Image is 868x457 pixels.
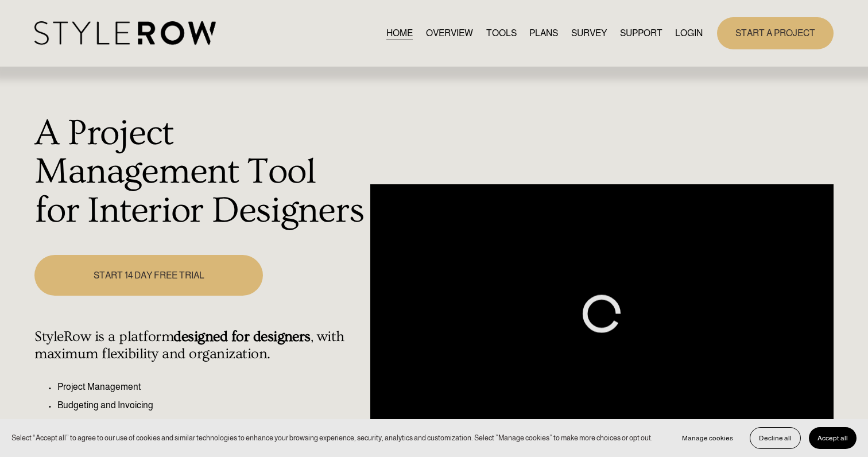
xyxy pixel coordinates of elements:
a: SURVEY [571,25,607,41]
span: Accept all [817,434,848,442]
h1: A Project Management Tool for Interior Designers [34,114,363,231]
img: StyleRow [34,21,215,45]
a: OVERVIEW [426,25,473,41]
a: START A PROJECT [717,17,834,49]
span: Manage cookies [682,434,733,442]
button: Decline all [750,427,801,449]
p: Budgeting and Invoicing [57,398,363,412]
span: Decline all [759,434,792,442]
button: Accept all [809,427,857,449]
span: SUPPORT [620,26,662,40]
button: Manage cookies [673,427,742,449]
strong: designed for designers [173,328,311,345]
h4: StyleRow is a platform , with maximum flexibility and organization. [34,328,363,363]
a: HOME [386,25,413,41]
p: Project Management [57,380,363,394]
a: folder dropdown [620,25,662,41]
a: PLANS [529,25,558,41]
a: LOGIN [675,25,703,41]
p: Select “Accept all” to agree to our use of cookies and similar technologies to enhance your brows... [11,432,653,443]
a: START 14 DAY FREE TRIAL [34,255,263,296]
a: TOOLS [486,25,517,41]
p: Client Presentation Dashboard [57,417,363,431]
